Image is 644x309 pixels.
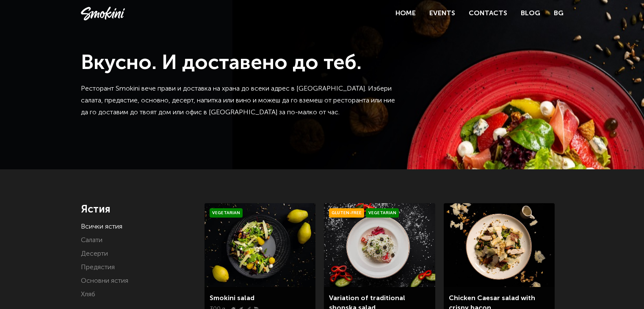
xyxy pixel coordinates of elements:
a: Всички ястия [81,223,122,230]
a: Салати [81,237,102,244]
a: Основни ястия [81,278,128,284]
a: Предястия [81,264,115,271]
h4: Ястия [81,203,192,216]
img: Smokini_Winter_Menu_6.jpg [324,203,435,287]
h1: Вкусно. И доставено до теб. [81,51,398,76]
p: Ресторант Smokini вече прави и доставка на храна до всеки адрес в [GEOGRAPHIC_DATA]. Избери салат... [81,83,398,119]
a: BG [554,8,564,19]
a: Smokini salad [210,295,254,302]
a: Хляб [81,291,95,298]
span: Gluten-free [329,208,364,218]
img: Smokini_Winter_Menu_21.jpg [205,203,315,287]
span: Vegetarian [210,208,243,218]
a: Blog [521,10,540,17]
a: Десерти [81,251,108,257]
a: Contacts [469,10,507,17]
img: a0bd2dfa7939bea41583f5152c5e58f3001739ca23e674f59b2584116c8911d2.jpeg [444,203,555,287]
a: Home [395,10,416,17]
a: Events [429,10,455,17]
span: Vegetarian [366,208,399,218]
